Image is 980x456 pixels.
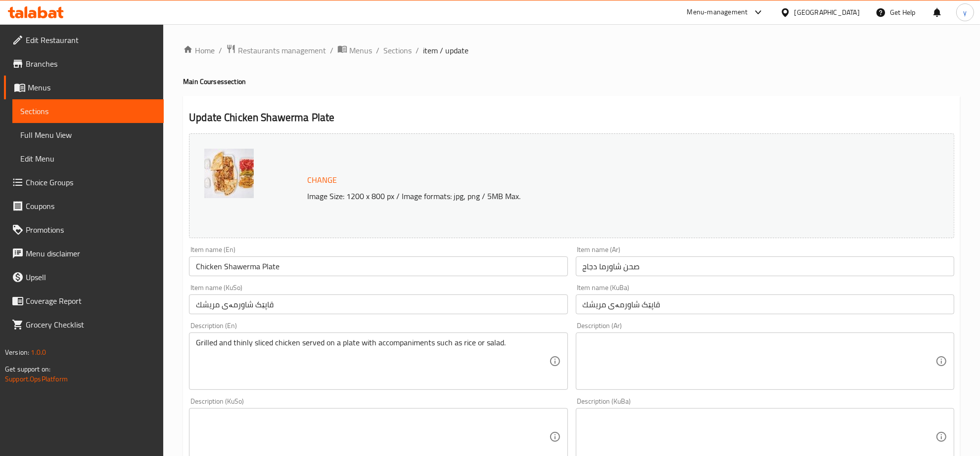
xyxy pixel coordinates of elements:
[4,289,164,313] a: Coverage Report
[337,44,372,57] a: Menus
[307,173,337,187] span: Change
[196,338,549,385] textarea: Grilled and thinly sliced chicken served on a plate with accompaniments such as rice or salad.
[303,190,854,202] p: Image Size: 1200 x 800 px / Image formats: jpg, png / 5MB Max.
[226,44,326,57] a: Restaurants management
[26,224,156,236] span: Promotions
[376,44,379,56] li: /
[204,149,254,198] img: 2022_5_12_Talabat_IraqBag637887526303936379.jpg
[576,294,954,314] input: Enter name KuBa
[189,256,567,276] input: Enter name En
[20,153,156,165] span: Edit Menu
[576,256,954,276] input: Enter name Ar
[26,34,156,46] span: Edit Restaurant
[219,44,222,56] li: /
[794,7,860,18] div: [GEOGRAPHIC_DATA]
[4,52,164,76] a: Branches
[12,147,164,170] a: Edit Menu
[26,295,156,307] span: Coverage Report
[4,265,164,289] a: Upsell
[28,82,156,93] span: Menus
[416,44,419,56] li: /
[183,77,960,86] h4: Main Courses section
[189,294,567,314] input: Enter name KuSo
[5,363,50,375] span: Get support on:
[238,44,326,56] span: Restaurants management
[26,58,156,70] span: Branches
[26,271,156,283] span: Upsell
[4,28,164,52] a: Edit Restaurant
[5,346,29,359] span: Version:
[31,346,46,359] span: 1.0.0
[963,7,967,18] span: y
[12,123,164,147] a: Full Menu View
[4,218,164,242] a: Promotions
[423,44,468,56] span: item / update
[20,129,156,141] span: Full Menu View
[26,319,156,331] span: Grocery Checklist
[383,44,412,56] a: Sections
[303,170,341,190] button: Change
[687,6,748,18] div: Menu-management
[349,44,372,56] span: Menus
[4,313,164,336] a: Grocery Checklist
[4,76,164,99] a: Menus
[26,248,156,259] span: Menu disclaimer
[4,242,164,265] a: Menu disclaimer
[5,373,68,385] a: Support.OpsPlatform
[183,44,215,56] a: Home
[4,194,164,218] a: Coupons
[189,110,954,125] h2: Update Chicken Shawerma Plate
[26,200,156,212] span: Coupons
[330,44,333,56] li: /
[12,99,164,123] a: Sections
[4,170,164,194] a: Choice Groups
[183,44,960,57] nav: breadcrumb
[20,105,156,117] span: Sections
[26,176,156,188] span: Choice Groups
